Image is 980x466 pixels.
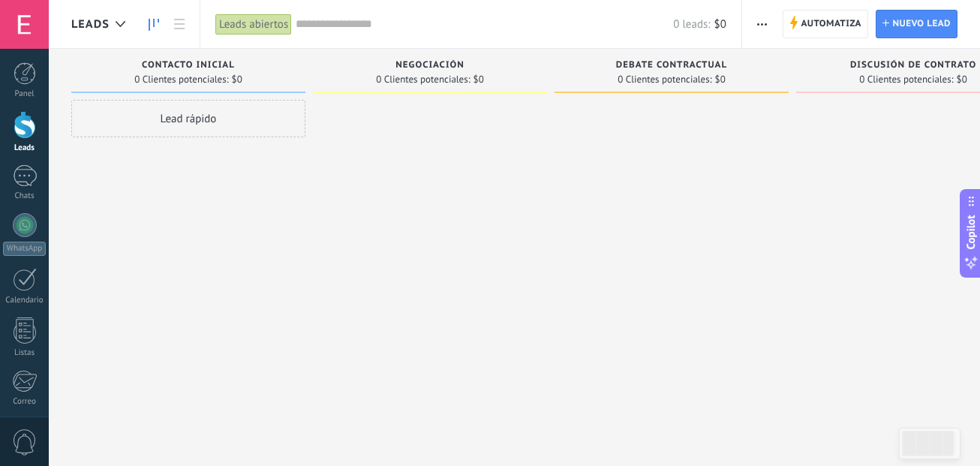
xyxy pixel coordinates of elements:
[142,60,235,71] span: Contacto inicial
[215,14,292,35] div: Leads abiertos
[714,17,726,32] span: $0
[963,215,978,249] span: Copilot
[859,75,953,84] span: 0 Clientes potenciales:
[79,60,298,73] div: Contacto inicial
[673,17,710,32] span: 0 leads:
[892,11,951,38] span: Nuevo lead
[395,60,464,71] span: Negociación
[3,397,47,407] div: Correo
[376,75,470,84] span: 0 Clientes potenciales:
[3,348,47,358] div: Listas
[134,75,228,84] span: 0 Clientes potenciales:
[473,75,484,84] span: $0
[71,100,305,137] div: Lead rápido
[320,60,540,73] div: Negociación
[3,296,47,305] div: Calendario
[3,191,47,201] div: Chats
[3,143,47,153] div: Leads
[618,75,711,84] span: 0 Clientes potenciales:
[562,60,781,73] div: Debate contractual
[801,11,861,38] span: Automatiza
[3,242,46,256] div: WhatsApp
[616,60,727,71] span: Debate contractual
[715,75,726,84] span: $0
[232,75,242,84] span: $0
[957,75,967,84] span: $0
[71,17,110,32] span: Leads
[850,60,976,71] span: Discusión de contrato
[3,89,47,99] div: Panel
[783,10,868,38] a: Automatiza
[876,10,957,38] a: Nuevo lead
